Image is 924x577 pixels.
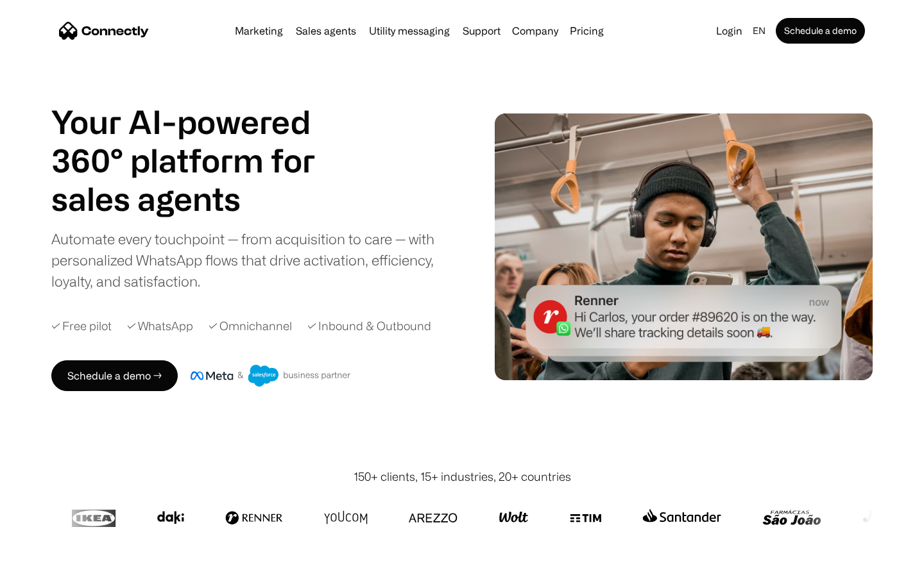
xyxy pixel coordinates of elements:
[753,22,766,40] div: en
[711,22,748,40] a: Login
[13,553,77,573] aside: Language selected: English
[209,317,292,335] div: ✓ Omnichannel
[565,26,609,36] a: Pricing
[458,26,506,36] a: Support
[291,26,361,36] a: Sales agents
[191,365,351,387] img: Meta and Salesforce business partner badge.
[51,103,346,180] h1: Your AI-powered 360° platform for
[26,555,77,573] ul: Language list
[364,26,455,36] a: Utility messaging
[512,22,558,40] div: Company
[776,18,865,44] a: Schedule a demo
[127,317,193,335] div: ✓ WhatsApp
[51,228,456,292] div: Automate every touchpoint — from acquisition to care — with personalized WhatsApp flows that driv...
[354,468,571,485] div: 150+ clients, 15+ industries, 20+ countries
[307,317,431,335] div: ✓ Inbound & Outbound
[51,317,112,335] div: ✓ Free pilot
[51,360,178,391] a: Schedule a demo →
[230,26,288,36] a: Marketing
[51,180,346,218] h1: sales agents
